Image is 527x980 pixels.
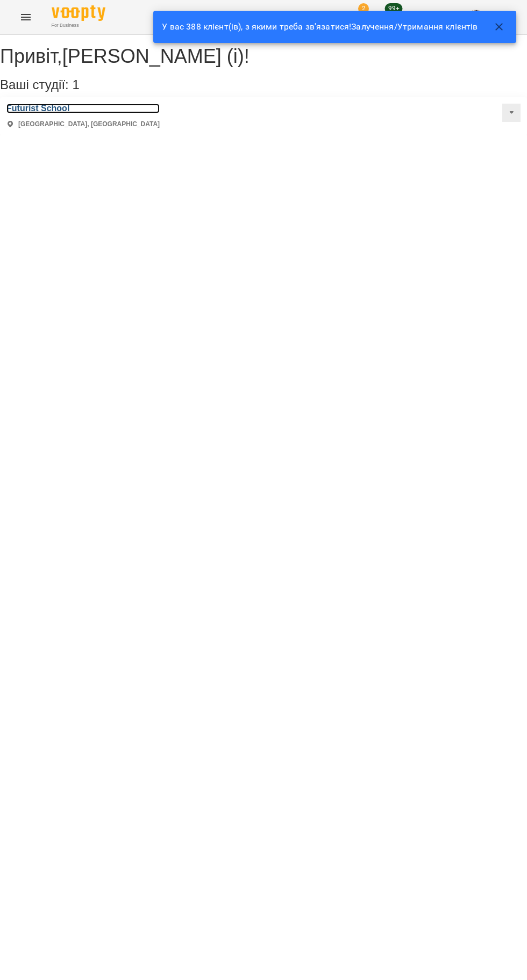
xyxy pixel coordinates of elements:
img: Voopty Logo [52,5,105,21]
a: Залучення/Утримання клієнтів [351,21,478,32]
button: Menu [13,4,39,30]
p: [GEOGRAPHIC_DATA], [GEOGRAPHIC_DATA] [18,120,160,129]
span: 1 [72,77,79,92]
p: У вас 388 клієнт(ів), з якими треба зв'язатися! [162,20,478,33]
span: For Business [52,22,105,29]
span: 2 [358,3,369,14]
a: Futurist School [6,104,160,113]
span: 99+ [385,3,403,14]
